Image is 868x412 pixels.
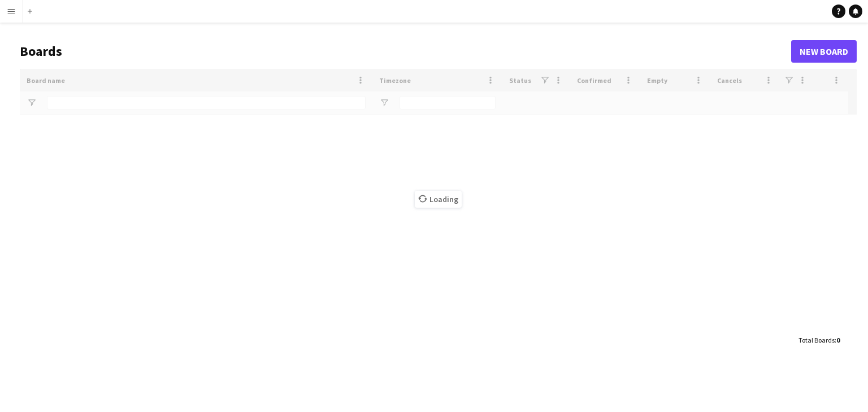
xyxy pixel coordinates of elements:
span: 0 [836,336,840,344]
h1: Boards [20,43,791,60]
span: Loading [415,191,462,208]
div: : [798,329,840,351]
span: Total Boards [798,336,835,344]
a: New Board [791,40,857,63]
